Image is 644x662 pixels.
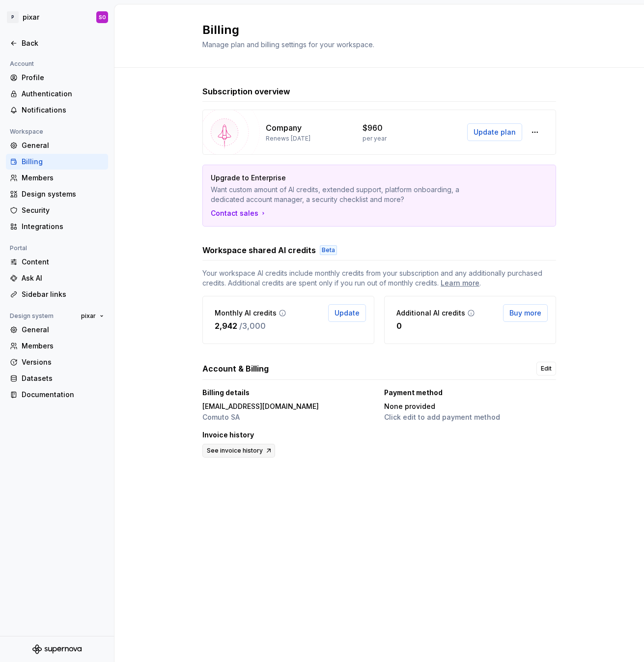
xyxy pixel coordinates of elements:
[6,35,108,51] a: Back
[266,122,302,134] p: Company
[22,73,104,83] div: Profile
[211,208,267,218] a: Contact sales
[6,338,108,354] a: Members
[22,325,104,335] div: General
[328,304,366,322] button: Update
[6,102,108,118] a: Notifications
[6,270,108,286] a: Ask AI
[22,341,104,351] div: Members
[6,170,108,186] a: Members
[22,289,104,299] div: Sidebar links
[202,388,250,398] p: Billing details
[6,219,108,234] a: Integrations
[22,38,104,48] div: Back
[6,154,108,170] a: Billing
[23,12,39,22] div: pixar
[6,254,108,270] a: Content
[22,173,104,183] div: Members
[7,11,19,23] div: P
[2,6,112,28] button: PpixarSO
[202,244,316,256] h3: Workspace shared AI credits
[384,402,500,411] p: None provided
[6,287,108,302] a: Sidebar links
[6,371,108,386] a: Datasets
[6,322,108,338] a: General
[396,320,402,332] p: 0
[22,141,104,150] div: General
[384,388,443,398] p: Payment method
[363,135,387,143] p: per year
[202,444,275,458] a: See invoice history
[22,357,104,367] div: Versions
[22,222,104,231] div: Integrations
[22,105,104,115] div: Notifications
[207,447,263,455] span: See invoice history
[215,320,237,332] p: 2,942
[6,186,108,202] a: Design systems
[81,312,96,320] span: pixar
[6,387,108,403] a: Documentation
[509,308,541,318] span: Buy more
[22,273,104,283] div: Ask AI
[22,205,104,215] div: Security
[6,310,57,322] div: Design system
[22,390,104,400] div: Documentation
[384,412,500,422] p: Click edit to add payment method
[467,123,522,141] button: Update plan
[32,644,82,654] svg: Supernova Logo
[6,354,108,370] a: Versions
[202,363,269,374] h3: Account & Billing
[474,127,516,137] span: Update plan
[6,70,108,86] a: Profile
[239,320,266,332] p: / 3,000
[6,202,108,218] a: Security
[541,365,552,373] span: Edit
[99,13,106,21] div: SO
[22,189,104,199] div: Design systems
[6,86,108,102] a: Authentication
[202,412,319,422] p: Comuto SA
[211,185,479,204] p: Want custom amount of AI credits, extended support, platform onboarding, a dedicated account mana...
[441,278,479,288] a: Learn more
[22,89,104,99] div: Authentication
[215,308,277,318] p: Monthly AI credits
[266,135,310,143] p: Renews [DATE]
[6,58,38,70] div: Account
[202,86,290,97] h3: Subscription overview
[202,402,319,411] p: [EMAIL_ADDRESS][DOMAIN_NAME]
[536,362,556,375] a: Edit
[6,242,31,254] div: Portal
[6,138,108,153] a: General
[202,22,544,38] h2: Billing
[202,430,254,440] p: Invoice history
[6,126,47,138] div: Workspace
[335,308,360,318] span: Update
[211,173,479,183] p: Upgrade to Enterprise
[320,245,337,255] div: Beta
[363,122,383,134] p: $960
[396,308,465,318] p: Additional AI credits
[22,157,104,167] div: Billing
[202,40,374,49] span: Manage plan and billing settings for your workspace.
[503,304,548,322] button: Buy more
[202,268,556,288] span: Your workspace AI credits include monthly credits from your subscription and any additionally pur...
[22,374,104,383] div: Datasets
[22,257,104,267] div: Content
